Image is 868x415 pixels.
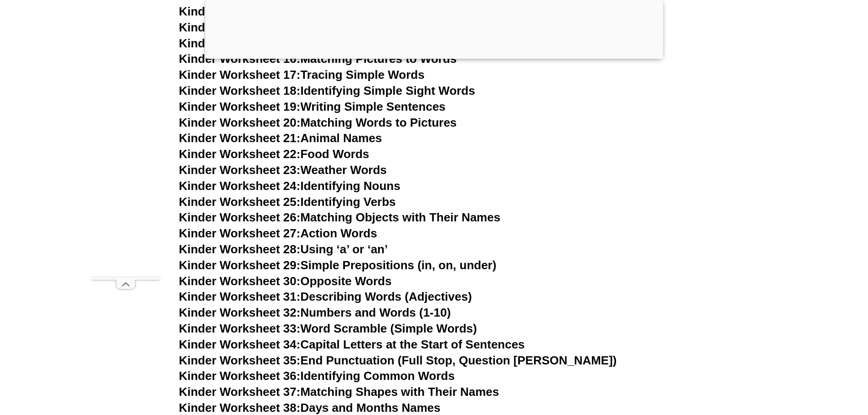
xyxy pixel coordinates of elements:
a: Kinder Worksheet 14:Days of the Week [179,20,398,34]
a: Kinder Worksheet 18:Identifying Simple Sight Words [179,84,475,97]
span: Kinder Worksheet 28: [179,242,301,256]
a: Kinder Worksheet 19:Writing Simple Sentences [179,100,446,113]
a: Kinder Worksheet 29:Simple Prepositions (in, on, under) [179,258,497,272]
span: Kinder Worksheet 16: [179,52,301,66]
a: Kinder Worksheet 34:Capital Letters at the Start of Sentences [179,338,525,351]
span: Kinder Worksheet 14: [179,20,301,34]
a: Kinder Worksheet 15:Simple Word Families (e.g., cat, bat, hat) [179,36,527,50]
span: Kinder Worksheet 21: [179,131,301,145]
span: Kinder Worksheet 30: [179,274,301,288]
a: Kinder Worksheet 30:Opposite Words [179,274,392,288]
span: Kinder Worksheet 19: [179,100,301,113]
span: Kinder Worksheet 33: [179,322,301,335]
span: Kinder Worksheet 36: [179,369,301,383]
a: Kinder Worksheet 23:Weather Words [179,163,387,177]
span: Kinder Worksheet 18: [179,84,301,97]
a: Kinder Worksheet 24:Identifying Nouns [179,179,401,193]
a: Kinder Worksheet 25:Identifying Verbs [179,195,396,209]
span: Kinder Worksheet 27: [179,226,301,240]
a: Kinder Worksheet 27:Action Words [179,226,377,240]
a: Kinder Worksheet 17:Tracing Simple Words [179,68,425,82]
a: Kinder Worksheet 13:Colour Words [179,5,379,18]
span: Kinder Worksheet 23: [179,163,301,177]
span: Kinder Worksheet 38: [179,401,301,415]
a: Kinder Worksheet 38:Days and Months Names [179,401,441,415]
span: Kinder Worksheet 34: [179,338,301,351]
span: Kinder Worksheet 17: [179,68,301,82]
span: Kinder Worksheet 22: [179,147,301,161]
a: Kinder Worksheet 37:Matching Shapes with Their Names [179,385,499,399]
iframe: Advertisement [92,21,160,277]
span: Kinder Worksheet 26: [179,210,301,224]
span: Kinder Worksheet 25: [179,195,301,209]
span: Kinder Worksheet 29: [179,258,301,272]
span: Kinder Worksheet 32: [179,306,301,319]
a: Kinder Worksheet 22:Food Words [179,147,370,161]
a: Kinder Worksheet 28:Using ‘a’ or ‘an’ [179,242,388,256]
a: Kinder Worksheet 21:Animal Names [179,131,382,145]
span: Kinder Worksheet 15: [179,36,301,50]
span: Kinder Worksheet 31: [179,290,301,303]
a: Kinder Worksheet 35:End Punctuation (Full Stop, Question [PERSON_NAME]) [179,354,617,367]
a: Kinder Worksheet 33:Word Scramble (Simple Words) [179,322,477,335]
span: Kinder Worksheet 24: [179,179,301,193]
a: Kinder Worksheet 32:Numbers and Words (1-10) [179,306,451,319]
a: Kinder Worksheet 31:Describing Words (Adjectives) [179,290,472,303]
span: Kinder Worksheet 37: [179,385,301,399]
a: Kinder Worksheet 36:Identifying Common Words [179,369,455,383]
span: Kinder Worksheet 20: [179,116,301,129]
a: Kinder Worksheet 16:Matching Pictures to Words [179,52,457,66]
span: Kinder Worksheet 35: [179,354,301,367]
a: Kinder Worksheet 20:Matching Words to Pictures [179,116,457,129]
iframe: Chat Widget [716,312,868,415]
a: Kinder Worksheet 26:Matching Objects with Their Names [179,210,501,224]
span: Kinder Worksheet 13: [179,5,301,18]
